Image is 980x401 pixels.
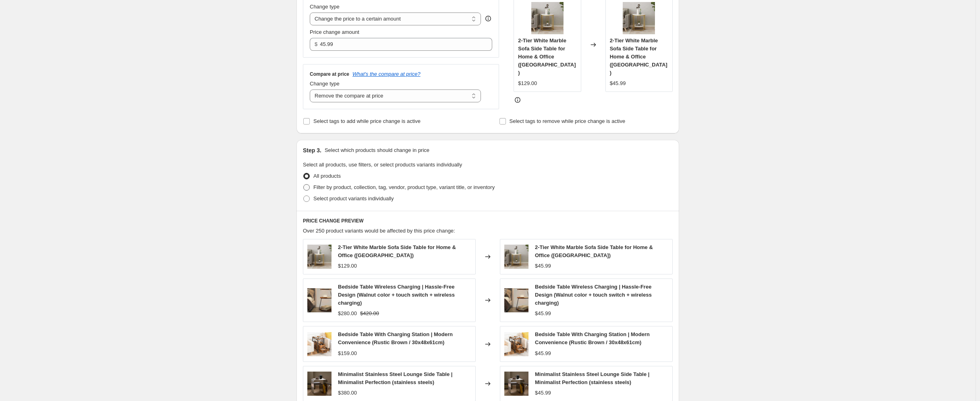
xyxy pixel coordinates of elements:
[338,331,453,345] span: Bedside Table With Charging Station | Modern Convenience (Rustic Brown / 30x48x61cm)
[303,218,673,224] h6: PRICE CHANGE PREVIEW
[303,146,321,154] h2: Step 3.
[504,245,528,269] img: 2-Tier_White_Marble_Sofa_Side_Table_80x.jpg
[535,389,551,397] div: $45.99
[484,15,492,23] div: help
[338,244,456,258] span: 2-Tier White Marble Sofa Side Table for Home & Office ([GEOGRAPHIC_DATA])
[610,37,667,76] span: 2-Tier White Marble Sofa Side Table for Home & Office ([GEOGRAPHIC_DATA])
[310,81,340,87] span: Change type
[504,372,528,396] img: Minimalist_Stainless_Steel_Lounge_Side_Table_80x.jpg
[310,4,340,10] span: Change type
[307,245,332,269] img: 2-Tier_White_Marble_Sofa_Side_Table_80x.jpg
[325,146,429,154] p: Select which products should change in price
[535,310,551,318] div: $45.99
[535,262,551,270] div: $45.99
[315,41,317,47] span: $
[313,184,495,190] span: Filter by product, collection, tag, vendor, product type, variant title, or inventory
[352,71,421,77] button: What's the compare at price?
[338,262,357,270] div: $129.00
[338,310,357,318] div: $280.00
[338,371,452,385] span: Minimalist Stainless Steel Lounge Side Table | Minimalist Perfection (stainless steels)
[310,29,359,35] span: Price change amount
[338,284,455,306] span: Bedside Table Wireless Charging | Hassle-Free Design (Walnut color + touch switch + wireless char...
[320,38,480,51] input: 80.00
[531,2,564,34] img: 2-Tier_White_Marble_Sofa_Side_Table_80x.jpg
[518,37,576,76] span: 2-Tier White Marble Sofa Side Table for Home & Office ([GEOGRAPHIC_DATA])
[535,331,650,345] span: Bedside Table With Charging Station | Modern Convenience (Rustic Brown / 30x48x61cm)
[535,284,652,306] span: Bedside Table Wireless Charging | Hassle-Free Design (Walnut color + touch switch + wireless char...
[303,228,455,234] span: Over 250 product variants would be affected by this price change:
[313,173,341,179] span: All products
[313,195,394,202] span: Select product variants individually
[504,332,528,356] img: Table_With_Charging_Station_80x.jpg
[303,162,462,168] span: Select all products, use filters, or select products variants individually
[535,371,649,385] span: Minimalist Stainless Steel Lounge Side Table | Minimalist Perfection (stainless steels)
[338,389,357,397] div: $380.00
[307,372,332,396] img: Minimalist_Stainless_Steel_Lounge_Side_Table_80x.jpg
[623,2,655,34] img: 2-Tier_White_Marble_Sofa_Side_Table_80x.jpg
[510,118,626,124] span: Select tags to remove while price change is active
[310,71,349,77] h3: Compare at price
[307,288,332,312] img: bedside_table_with_charging_function_80x.jpg
[307,332,332,356] img: Table_With_Charging_Station_80x.jpg
[338,349,357,357] div: $159.00
[535,244,653,258] span: 2-Tier White Marble Sofa Side Table for Home & Office ([GEOGRAPHIC_DATA])
[504,288,528,312] img: bedside_table_with_charging_function_80x.jpg
[610,79,626,87] div: $45.99
[518,79,537,87] div: $129.00
[535,349,551,357] div: $45.99
[360,310,379,318] strike: $420.00
[313,118,421,124] span: Select tags to add while price change is active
